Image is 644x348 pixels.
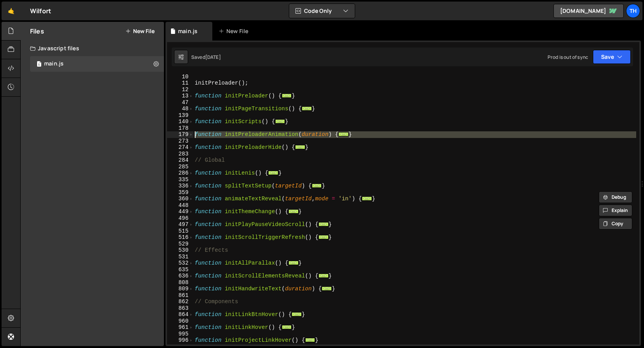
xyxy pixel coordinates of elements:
span: ... [292,312,302,316]
div: 273 [167,138,194,145]
span: ... [269,171,279,175]
div: 864 [167,311,194,318]
div: 10 [167,74,194,80]
div: 516 [167,234,194,241]
div: 178 [167,125,194,132]
div: 531 [167,254,194,260]
div: 47 [167,99,194,106]
button: Copy [599,218,632,230]
div: 48 [167,106,194,112]
button: Save [593,50,631,64]
span: ... [312,184,322,188]
span: ... [362,196,372,201]
button: Code Only [289,4,355,18]
div: Prod is out of sync [548,54,588,60]
div: 449 [167,208,194,215]
div: 274 [167,144,194,151]
div: 496 [167,215,194,222]
h2: Files [30,27,44,35]
div: 530 [167,247,194,254]
div: main.js [44,60,64,67]
span: ... [318,235,329,239]
div: 140 [167,118,194,125]
div: 861 [167,292,194,299]
div: Saved [191,54,221,60]
div: 283 [167,151,194,157]
div: 961 [167,324,194,331]
div: 497 [167,221,194,228]
div: 335 [167,177,194,183]
div: 284 [167,157,194,164]
div: Javascript files [21,41,164,56]
div: 360 [167,196,194,202]
div: 532 [167,260,194,267]
div: New File [219,27,251,35]
div: 12 [167,87,194,93]
span: ... [288,209,299,214]
div: 179 [167,131,194,138]
div: 808 [167,279,194,286]
div: 515 [167,228,194,235]
span: 1 [37,62,41,68]
div: 13 [167,93,194,99]
div: 995 [167,331,194,337]
div: 336 [167,183,194,189]
span: ... [339,132,349,136]
span: ... [322,286,332,291]
div: 286 [167,170,194,177]
div: 11 [167,80,194,87]
div: 529 [167,241,194,247]
div: Wilfort [30,6,51,16]
div: 809 [167,286,194,292]
span: ... [282,94,292,98]
span: ... [288,261,299,265]
button: Debug [599,191,632,203]
div: 996 [167,337,194,344]
span: ... [302,106,312,111]
a: [DOMAIN_NAME] [553,4,624,18]
div: 448 [167,202,194,209]
button: New File [125,28,155,34]
div: 636 [167,273,194,279]
a: Th [626,4,640,18]
div: 863 [167,305,194,312]
span: ... [318,274,329,278]
div: 285 [167,164,194,170]
span: ... [282,325,292,329]
span: ... [305,338,315,342]
button: Explain [599,205,632,216]
div: 359 [167,189,194,196]
div: 635 [167,267,194,273]
div: 139 [167,112,194,119]
span: ... [295,145,305,149]
a: 🤙 [2,2,21,20]
div: 960 [167,318,194,325]
div: 16468/44594.js [30,56,164,72]
div: 862 [167,299,194,305]
span: ... [318,222,329,226]
div: main.js [178,27,197,35]
div: [DATE] [205,54,221,60]
span: ... [275,119,285,124]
